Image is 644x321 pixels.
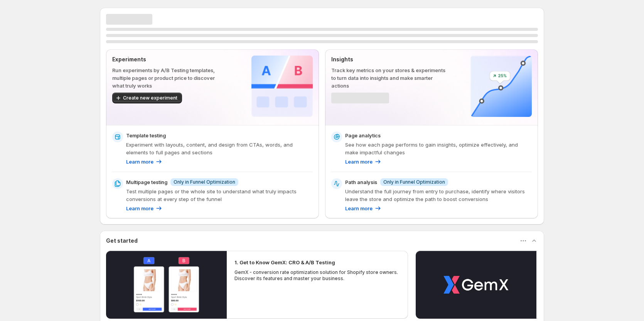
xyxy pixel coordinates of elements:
[345,178,377,186] p: Path analysis
[251,56,313,117] img: Experiments
[126,204,163,212] a: Learn more
[331,66,446,90] p: Track key metrics on your stores & experiments to turn data into insights and make smarter actions
[345,158,373,166] p: Learn more
[126,158,153,166] p: Learn more
[383,179,445,185] span: Only in Funnel Optimization
[234,269,400,282] p: GemX - conversion rate optimization solution for Shopify store owners. Discover its features and ...
[126,141,313,156] p: Experiment with layouts, content, and design from CTAs, words, and elements to full pages and sec...
[106,251,227,319] button: Play video
[345,141,532,156] p: See how each page performs to gain insights, optimize effectively, and make impactful changes
[345,158,382,166] a: Learn more
[123,95,177,101] span: Create new experiment
[234,258,335,266] h2: 1. Get to Know GemX: CRO & A/B Testing
[345,188,532,203] p: Understand the full journey from entry to purchase, identify where visitors leave the store and o...
[106,237,138,245] h3: Get started
[126,178,167,186] p: Multipage testing
[126,188,313,203] p: Test multiple pages or the whole site to understand what truly impacts conversions at every step ...
[126,132,166,139] p: Template testing
[112,93,182,103] button: Create new experiment
[345,204,382,212] a: Learn more
[112,56,227,63] p: Experiments
[470,56,532,117] img: Insights
[126,204,153,212] p: Learn more
[416,251,536,319] button: Play video
[345,204,373,212] p: Learn more
[112,66,227,90] p: Run experiments by A/B Testing templates, multiple pages or product price to discover what truly ...
[331,56,446,63] p: Insights
[126,158,163,166] a: Learn more
[345,132,381,139] p: Page analytics
[174,179,235,185] span: Only in Funnel Optimization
